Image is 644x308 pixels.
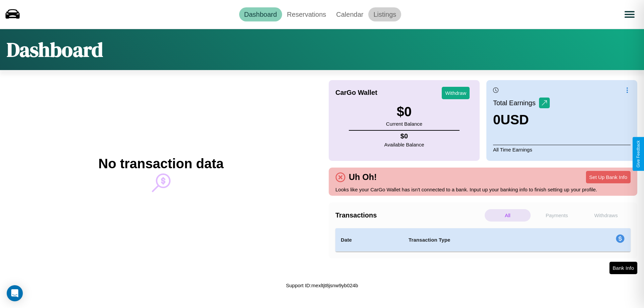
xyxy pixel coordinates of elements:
p: Current Balance [386,119,422,128]
h4: Uh Oh! [345,172,380,182]
h1: Dashboard [7,36,103,63]
h3: $ 0 [386,104,422,119]
button: Withdraw [442,87,470,99]
h4: CarGo Wallet [335,89,377,97]
h2: No transaction data [98,156,223,171]
div: Give Feedback [636,140,641,168]
p: Looks like your CarGo Wallet has isn't connected to a bank. Input up your banking info to finish ... [335,185,631,194]
button: Open menu [620,5,639,24]
h4: Date [341,236,398,244]
p: Available Balance [384,140,424,149]
h4: Transaction Type [409,236,561,244]
button: Set Up Bank Info [586,171,631,183]
p: All [485,209,531,222]
p: Total Earnings [493,97,539,109]
p: All Time Earnings [493,145,631,154]
h4: $ 0 [384,132,424,140]
p: Payments [534,209,580,222]
div: Open Intercom Messenger [7,285,23,301]
table: simple table [335,228,631,252]
h4: Transactions [335,211,483,219]
a: Dashboard [239,7,282,21]
h3: 0 USD [493,112,550,127]
p: Support ID: mexltjt8jsnw9yb024b [286,281,358,290]
a: Listings [368,7,401,21]
a: Reservations [282,7,331,21]
p: Withdraws [583,209,629,222]
a: Calendar [331,7,368,21]
button: Bank Info [609,262,637,274]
